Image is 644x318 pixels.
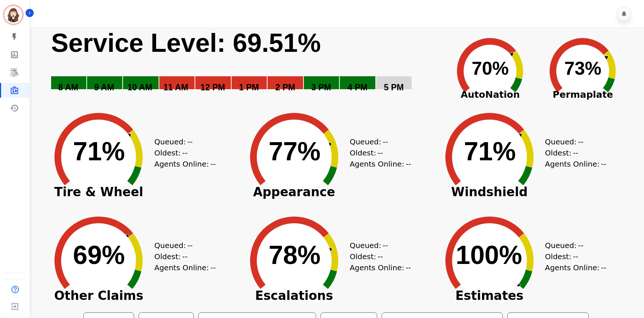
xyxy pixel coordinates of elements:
[187,136,193,147] span: --
[154,240,210,251] div: Queued:
[564,58,601,79] text: 73%
[154,251,210,262] div: Oldest:
[154,158,217,170] div: Agents Online:
[378,251,383,262] span: --
[4,6,22,24] img: Bordered avatar
[73,241,125,270] text: 69%
[406,158,411,170] span: --
[350,147,405,158] div: Oldest:
[210,158,216,170] span: --
[58,83,78,92] text: 8 AM
[578,136,583,147] span: --
[545,136,601,147] div: Queued:
[545,262,608,273] div: Agents Online:
[350,158,413,170] div: Agents Online:
[383,136,388,147] span: --
[537,88,629,102] span: Permaplate
[348,83,368,92] text: 4 PM
[182,251,187,262] span: --
[73,137,125,166] text: 71%
[573,251,578,262] span: --
[43,188,154,196] span: Tire & Wheel
[601,262,606,273] span: --
[406,262,411,273] span: --
[350,262,413,273] div: Agents Online:
[239,188,350,196] span: Appearance
[545,158,608,170] div: Agents Online:
[456,241,522,270] text: 100%
[350,240,405,251] div: Queued:
[50,27,442,103] svg: Service Level: 0%
[127,83,152,92] text: 10 AM
[43,292,154,299] span: Other Claims
[163,83,188,92] text: 11 AM
[94,83,114,92] text: 9 AM
[154,136,210,147] div: Queued:
[545,240,601,251] div: Queued:
[239,292,350,299] span: Escalations
[384,83,404,92] text: 5 PM
[573,147,578,158] span: --
[444,88,537,102] span: AutoNation
[154,262,217,273] div: Agents Online:
[601,158,606,170] span: --
[378,147,383,158] span: --
[154,147,210,158] div: Oldest:
[210,262,216,273] span: --
[275,83,295,92] text: 2 PM
[239,83,259,92] text: 1 PM
[434,188,545,196] span: Windshield
[545,147,601,158] div: Oldest:
[434,292,545,299] span: Estimates
[350,136,405,147] div: Queued:
[200,83,225,92] text: 12 PM
[464,137,516,166] text: 71%
[51,29,321,57] text: Service Level: 69.51%
[578,240,583,251] span: --
[472,58,509,79] text: 70%
[269,241,321,270] text: 78%
[383,240,388,251] span: --
[311,83,331,92] text: 3 PM
[182,147,187,158] span: --
[187,240,193,251] span: --
[269,137,321,166] text: 77%
[545,251,601,262] div: Oldest:
[350,251,405,262] div: Oldest:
